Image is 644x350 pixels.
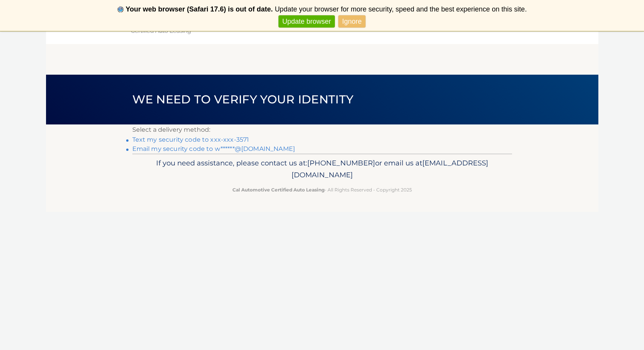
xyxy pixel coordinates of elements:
[132,124,512,135] p: Select a delivery method:
[132,145,295,152] a: Email my security code to w******@[DOMAIN_NAME]
[338,15,366,28] a: Ignore
[137,157,507,182] p: If you need assistance, please contact us at: or email us at
[126,5,273,13] b: Your web browser (Safari 17.6) is out of date.
[137,186,507,194] p: - All Rights Reserved - Copyright 2025
[278,15,335,28] a: Update browser
[275,5,527,13] span: Update your browser for more security, speed and the best experience on this site.
[232,187,324,193] strong: Cal Automotive Certified Auto Leasing
[132,136,249,143] a: Text my security code to xxx-xxx-3571
[132,92,354,106] span: We need to verify your identity
[307,159,375,167] span: [PHONE_NUMBER]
